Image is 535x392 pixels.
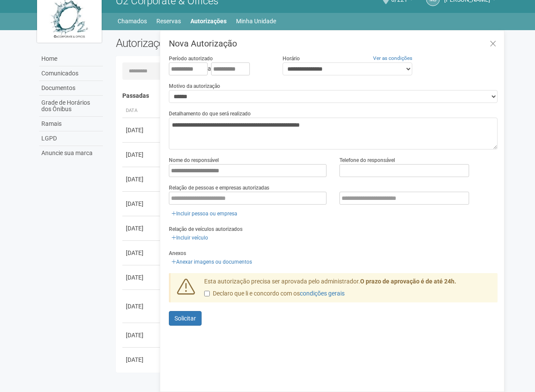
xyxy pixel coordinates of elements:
[118,15,147,27] a: Chamados
[169,82,220,90] label: Motivo da autorização
[126,331,158,339] div: [DATE]
[198,277,498,302] div: Esta autorização precisa ser aprovada pelo administrador.
[169,184,269,192] label: Relação de pessoas e empresas autorizadas
[39,146,103,160] a: Anuncie sua marca
[39,52,103,66] a: Home
[39,81,103,96] a: Documentos
[122,104,161,118] th: Data
[126,249,158,257] div: [DATE]
[169,39,498,48] h3: Nova Autorização
[236,15,276,27] a: Minha Unidade
[169,233,211,243] a: Incluir veículo
[169,156,219,164] label: Nome do responsável
[169,257,255,267] a: Anexar imagens ou documentos
[204,291,210,296] input: Declaro que li e concordo com oscondições gerais
[190,15,227,27] a: Autorizações
[373,55,412,61] a: Ver as condições
[204,289,345,298] label: Declaro que li e concordo com os
[169,209,240,218] a: Incluir pessoa ou empresa
[169,249,186,257] label: Anexos
[174,315,196,322] span: Solicitar
[126,273,158,282] div: [DATE]
[169,110,251,118] label: Detalhamento do que será realizado
[39,131,103,146] a: LGPD
[126,150,158,159] div: [DATE]
[122,93,491,99] h4: Passadas
[126,199,158,208] div: [DATE]
[169,225,243,233] label: Relação de veículos autorizados
[283,55,300,62] label: Horário
[126,175,158,184] div: [DATE]
[39,96,103,117] a: Grade de Horários dos Ônibus
[169,55,213,62] label: Período autorizado
[300,290,345,297] a: condições gerais
[39,66,103,81] a: Comunicados
[156,15,181,27] a: Reservas
[126,355,158,364] div: [DATE]
[126,302,158,311] div: [DATE]
[360,278,456,285] strong: O prazo de aprovação é de até 24h.
[126,126,158,134] div: [DATE]
[169,311,202,326] button: Solicitar
[169,62,270,75] div: a
[116,37,300,50] h2: Autorizações
[339,156,395,164] label: Telefone do responsável
[126,224,158,233] div: [DATE]
[39,117,103,131] a: Ramais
